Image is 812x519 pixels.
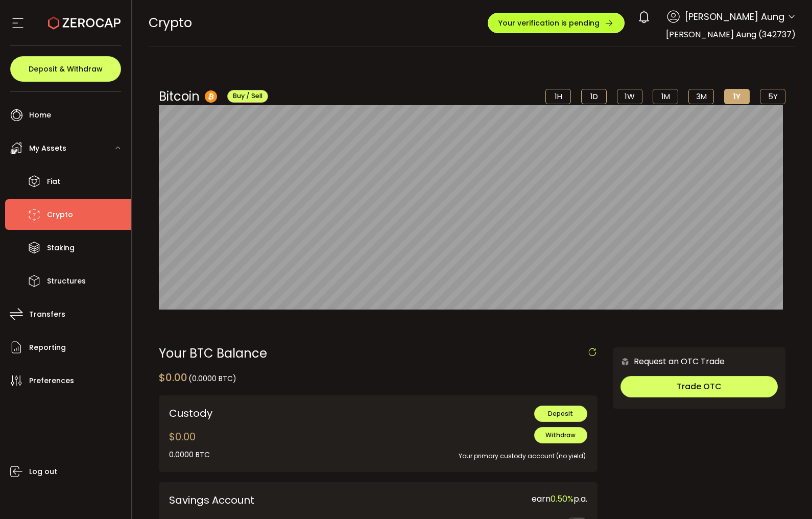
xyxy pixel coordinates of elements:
[688,89,714,104] li: 3M
[188,373,236,384] span: (0.0000 BTC)
[581,89,607,104] li: 1D
[551,493,574,505] span: 0.50%
[29,307,65,322] span: Transfers
[613,355,725,368] div: Request an OTC Trade
[159,347,598,360] div: Your BTC Balance
[29,464,57,479] span: Log out
[169,429,210,460] div: $0.00
[548,409,573,418] span: Deposit
[149,14,192,32] span: Crypto
[29,340,66,355] span: Reporting
[685,10,784,23] span: [PERSON_NAME] Aung
[169,406,337,421] div: Custody
[532,493,587,505] span: earn p.a.
[760,89,785,104] li: 5Y
[534,427,587,443] button: Withdraw
[617,89,642,104] li: 1W
[653,89,678,104] li: 1M
[169,450,210,460] div: 0.0000 BTC
[620,357,630,366] img: 6nGpN7MZ9FLuBP83NiajKbTRY4UzlzQtBKtCrLLspmCkSvCZHBKvY3NxgQaT5JnOQREvtQ257bXeeSTueZfAPizblJ+Fe8JwA...
[351,443,587,461] div: Your primary custody account (no yield).
[488,13,625,33] button: Your verification is pending
[29,65,103,73] span: Deposit & Withdraw
[29,141,66,156] span: My Assets
[724,89,750,104] li: 1Y
[227,90,268,103] button: Buy / Sell
[159,87,268,105] div: Bitcoin
[47,174,60,189] span: Fiat
[545,431,576,439] span: Withdraw
[498,19,600,27] span: Your verification is pending
[693,409,812,519] iframe: Chat Widget
[620,376,778,397] button: Trade OTC
[677,381,722,392] span: Trade OTC
[10,56,121,82] button: Deposit & Withdraw
[47,207,73,222] span: Crypto
[534,406,587,422] button: Deposit
[47,241,75,255] span: Staking
[47,274,86,289] span: Structures
[29,108,51,123] span: Home
[29,373,74,388] span: Preferences
[159,370,236,385] div: $0.00
[233,91,262,100] span: Buy / Sell
[545,89,571,104] li: 1H
[169,492,371,508] div: Savings Account
[666,29,796,40] span: [PERSON_NAME] Aung (342737)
